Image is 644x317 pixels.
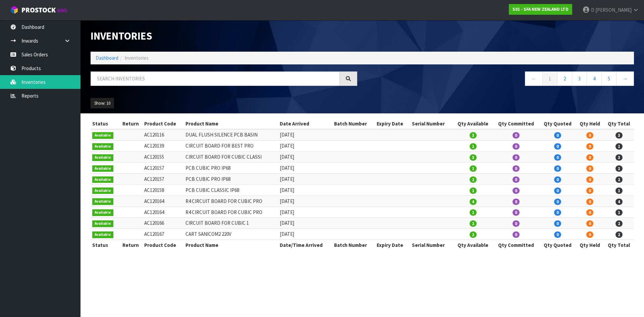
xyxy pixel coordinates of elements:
[184,141,278,152] td: CIRCUIT BOARD FOR BEST PRO
[586,132,593,139] span: 0
[470,231,477,238] span: 2
[453,240,493,251] th: Qty Available
[576,118,604,129] th: Qty Held
[91,118,119,129] th: Status
[586,154,593,161] span: 0
[143,152,184,163] td: AC120155
[604,240,634,251] th: Qty Total
[278,118,332,129] th: Date Arrived
[513,154,520,161] span: 0
[513,188,520,194] span: 0
[92,231,113,238] span: Available
[184,240,278,251] th: Product Name
[470,188,477,194] span: 1
[143,196,184,207] td: AC120164
[586,188,593,194] span: 0
[615,209,623,216] span: 1
[124,55,149,61] span: Inventories
[513,143,520,150] span: 0
[184,184,278,196] td: PCB CUBIC CLASSIC IP68
[586,143,593,150] span: 0
[554,176,561,183] span: 0
[470,143,477,150] span: 1
[278,141,332,152] td: [DATE]
[332,240,375,251] th: Batch Number
[278,129,332,140] td: [DATE]
[470,209,477,216] span: 1
[143,173,184,184] td: AC120157
[143,207,184,218] td: AC120164
[539,118,576,129] th: Qty Quoted
[493,240,539,251] th: Qty Committed
[184,229,278,240] td: CART SANICOM2 220V
[278,163,332,174] td: [DATE]
[91,30,357,42] h1: Inventories
[143,163,184,174] td: AC120157
[278,207,332,218] td: [DATE]
[184,129,278,140] td: DUAL FLUSH SILENCE PCB BASIN
[554,143,561,150] span: 0
[513,231,520,238] span: 0
[278,229,332,240] td: [DATE]
[143,229,184,240] td: AC120167
[278,218,332,229] td: [DATE]
[493,118,539,129] th: Qty Committed
[92,209,113,216] span: Available
[119,240,142,251] th: Return
[470,132,477,139] span: 3
[410,240,453,251] th: Serial Number
[601,71,616,86] a: 5
[470,220,477,227] span: 2
[92,188,113,194] span: Available
[184,152,278,163] td: CIRCUIT BOARD FOR CUBIC CLASSI
[92,143,113,150] span: Available
[586,231,593,238] span: 0
[410,118,453,129] th: Serial Number
[615,143,623,150] span: 1
[96,55,118,61] a: Dashboard
[184,173,278,184] td: PCB CUBIC PRO IP68
[513,165,520,172] span: 0
[586,209,593,216] span: 0
[184,118,278,129] th: Product Name
[586,220,593,227] span: 0
[143,184,184,196] td: AC120158
[91,71,340,86] input: Search inventories
[10,6,18,14] img: cube-alt.png
[470,176,477,183] span: 2
[184,218,278,229] td: CIRCUIT BOARD FOR CUBIC 1
[554,231,561,238] span: 0
[513,220,520,227] span: 0
[554,132,561,139] span: 0
[184,196,278,207] td: R4 CIRCUIT BOARD FOR CUBIC PRO
[615,132,623,139] span: 3
[143,240,184,251] th: Product Code
[143,218,184,229] td: AC120166
[278,184,332,196] td: [DATE]
[119,118,142,129] th: Return
[91,98,114,109] button: Show: 10
[587,71,602,86] a: 4
[586,199,593,205] span: 0
[143,118,184,129] th: Product Code
[278,173,332,184] td: [DATE]
[375,118,410,129] th: Expiry Date
[604,118,634,129] th: Qty Total
[513,176,520,183] span: 0
[615,176,623,183] span: 2
[332,118,375,129] th: Batch Number
[615,165,623,172] span: 1
[554,154,561,161] span: 0
[513,6,569,12] strong: S01 - SFA NEW ZEALAND LTD
[375,240,410,251] th: Expiry Date
[554,165,561,172] span: 0
[143,141,184,152] td: AC120139
[470,154,477,161] span: 3
[92,176,113,183] span: Available
[278,152,332,163] td: [DATE]
[554,209,561,216] span: 0
[586,165,593,172] span: 0
[572,71,587,86] a: 3
[513,199,520,205] span: 0
[278,196,332,207] td: [DATE]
